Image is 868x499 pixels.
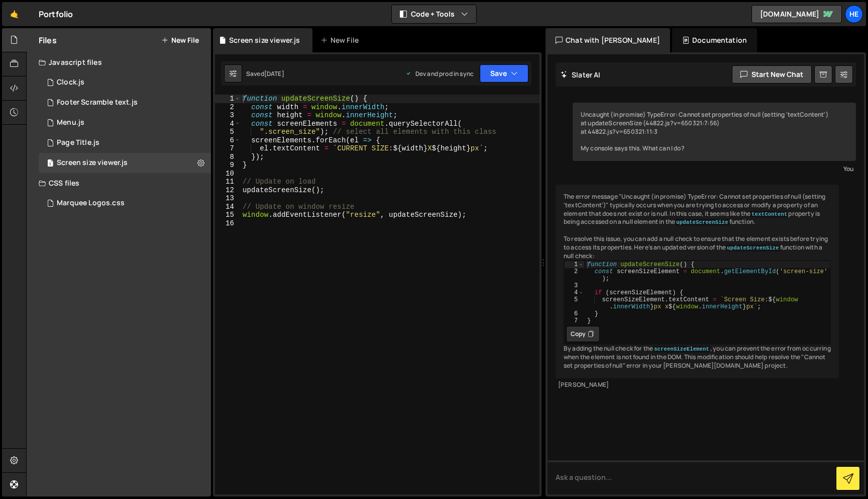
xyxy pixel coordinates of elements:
div: 16487/44822.js [39,153,211,173]
span: 1 [47,160,53,168]
div: 16487/44817.js [39,93,211,113]
div: Marquee Logos.css [57,199,125,208]
div: Clock.js [57,78,84,87]
div: Page Title.js [57,138,99,147]
div: 16487/44685.js [39,133,211,153]
div: 8 [215,153,241,161]
a: [DOMAIN_NAME] [751,5,842,23]
div: Chat with [PERSON_NAME] [546,28,670,52]
div: 6 [215,136,241,145]
div: 12 [215,186,241,195]
code: updateScreenSize [675,219,729,226]
button: Code + Tools [392,5,476,23]
button: Save [480,64,528,82]
div: Dev and prod in sync [405,69,474,78]
div: 7 [215,144,241,153]
div: 2 [215,103,241,112]
div: Javascript files [27,52,211,72]
div: Saved [246,69,284,78]
div: 16 [215,219,241,228]
code: updateScreenSize [726,244,780,252]
h2: Slater AI [561,70,601,79]
div: 14 [215,203,241,211]
div: 5 [565,296,584,310]
div: 4 [215,120,241,128]
div: Portfolio [39,8,73,20]
button: New File [161,36,199,44]
div: 7 [565,317,584,324]
a: He [845,5,863,23]
code: screenSizeElement [653,346,710,353]
div: 15 [215,211,241,219]
div: 13 [215,194,241,203]
div: Footer Scramble text.js [57,98,138,107]
div: Screen size viewer.js [57,158,128,168]
div: 3 [215,111,241,120]
button: Start new chat [732,65,812,84]
div: CSS files [27,173,211,193]
h2: Files [39,35,57,46]
div: 6 [565,310,584,317]
div: [DATE] [264,69,284,78]
div: The error message "Uncaught (in promise) TypeError: Cannot set properties of null (setting 'textC... [556,185,839,378]
div: 9 [215,161,241,170]
div: Uncaught (in promise) TypeError: Cannot set properties of null (setting 'textContent') at updateS... [573,103,856,161]
div: 2 [565,268,584,282]
div: New File [320,35,363,45]
div: 1 [565,261,584,268]
div: Menu.js [57,118,84,127]
div: [PERSON_NAME] [558,381,836,389]
div: Documentation [672,28,757,52]
div: 4 [565,289,584,296]
div: 10 [215,170,241,178]
div: 3 [565,282,584,289]
div: Screen size viewer.js [229,35,300,45]
div: 5 [215,128,241,136]
div: 16487/44689.js [39,72,211,93]
div: 11 [215,178,241,186]
div: 1 [215,95,241,103]
div: You [575,163,853,174]
div: 16487/44688.css [39,193,211,213]
button: Copy [566,326,600,342]
a: 🤙 [2,2,27,26]
code: textContent [750,211,788,218]
div: 16487/44687.js [39,113,211,133]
